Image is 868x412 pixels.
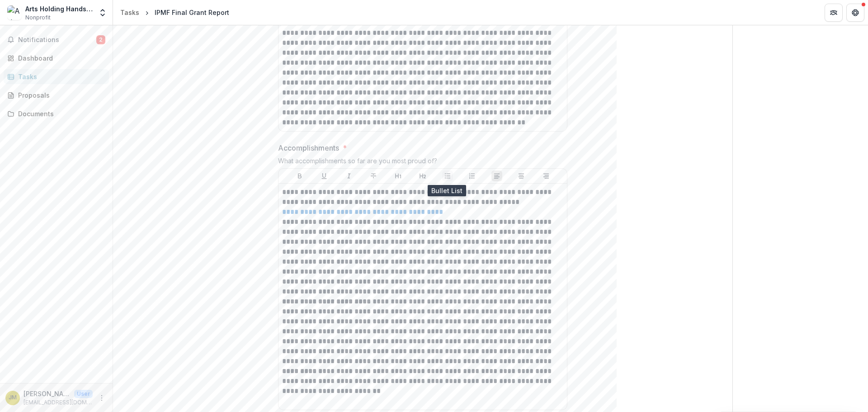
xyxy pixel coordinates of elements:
[18,72,102,81] div: Tasks
[491,170,502,181] button: Align Left
[368,170,379,181] button: Strike
[96,35,105,44] span: 2
[120,8,139,17] div: Tasks
[24,398,93,407] p: [EMAIL_ADDRESS][DOMAIN_NAME]
[96,393,107,403] button: More
[442,170,453,181] button: Bullet List
[278,157,567,168] div: What accomplishments so far are you most proud of?
[25,4,93,14] div: Arts Holding Hands and Hearts (AHHAH)
[4,51,109,66] a: Dashboard
[18,53,102,63] div: Dashboard
[18,109,102,118] div: Documents
[846,4,864,22] button: Get Help
[9,395,17,401] div: Jan Michener
[155,8,229,17] div: IPMF Final Grant Report
[117,6,143,19] a: Tasks
[294,170,305,181] button: Bold
[4,88,109,103] a: Proposals
[117,6,233,19] nav: breadcrumb
[4,33,109,47] button: Notifications2
[18,36,96,44] span: Notifications
[4,69,109,84] a: Tasks
[319,170,330,181] button: Underline
[417,170,428,181] button: Heading 2
[393,170,404,181] button: Heading 1
[344,170,354,181] button: Italicize
[825,4,843,22] button: Partners
[7,5,22,20] img: Arts Holding Hands and Hearts (AHHAH)
[18,90,102,100] div: Proposals
[278,142,339,153] p: Accomplishments
[74,390,93,398] p: User
[516,170,527,181] button: Align Center
[24,389,71,398] p: [PERSON_NAME]
[541,170,552,181] button: Align Right
[4,106,109,121] a: Documents
[96,4,109,22] button: Open entity switcher
[25,14,51,22] span: Nonprofit
[467,170,477,181] button: Ordered List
